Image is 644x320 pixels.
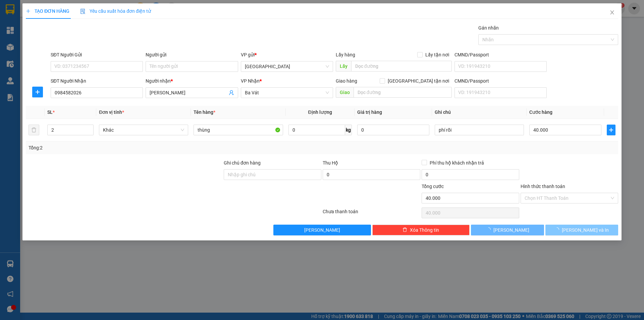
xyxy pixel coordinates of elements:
span: Đơn vị tính [99,109,124,115]
button: [PERSON_NAME] [273,225,371,235]
label: Hình thức thanh toán [521,184,565,189]
span: kg [345,125,352,135]
input: 0 [357,125,429,135]
span: [PERSON_NAME] [493,226,529,234]
input: VD: Bàn, Ghế [194,125,283,135]
button: delete [29,125,39,135]
button: [PERSON_NAME] và In [545,225,618,235]
button: deleteXóa Thông tin [372,225,470,235]
span: Tên hàng [194,109,215,115]
span: Lấy tận nơi [423,51,452,58]
span: SL [47,109,53,115]
input: Dọc đường [354,87,452,98]
button: [PERSON_NAME] [471,225,544,235]
span: plus [607,127,615,133]
input: Ghi chú đơn hàng [224,169,321,180]
div: CMND/Passport [454,77,547,85]
span: Giá trị hàng [357,109,382,115]
span: [GEOGRAPHIC_DATA] tận nơi [385,77,452,85]
span: loading [486,227,493,232]
span: [PERSON_NAME] và In [562,226,609,234]
span: Thu Hộ [323,160,338,166]
div: Chưa thanh toán [322,208,421,220]
span: plus [26,9,31,13]
span: plus [33,89,43,95]
span: Cước hàng [529,109,552,115]
span: loading [554,227,562,232]
span: Ba Vát [245,88,329,98]
input: Ghi Chú [435,125,524,135]
img: icon [80,9,86,14]
span: user-add [229,90,234,95]
span: VP Nhận [241,78,260,84]
span: [PERSON_NAME] [304,226,340,234]
button: plus [32,87,43,97]
span: Sài Gòn [245,61,329,72]
div: SĐT Người Gửi [51,51,143,58]
div: SĐT Người Nhận [51,77,143,85]
span: Giao hàng [336,78,357,84]
button: plus [607,125,615,135]
div: CMND/Passport [454,51,547,58]
span: delete [402,227,407,233]
span: Lấy [336,61,351,72]
div: Người nhận [146,77,238,85]
span: Tổng cước [422,184,444,189]
th: Ghi chú [432,106,527,119]
span: Yêu cầu xuất hóa đơn điện tử [80,8,151,14]
label: Ghi chú đơn hàng [224,160,261,166]
span: Xóa Thông tin [410,226,439,234]
button: Close [603,3,622,22]
span: Định lượng [308,109,332,115]
div: Người gửi [146,51,238,58]
div: Tổng: 2 [29,144,249,151]
span: TẠO ĐƠN HÀNG [26,8,69,14]
label: Gán nhãn [478,25,499,31]
span: Khác [103,125,184,135]
span: Giao [336,87,354,98]
span: close [609,10,615,15]
span: Lấy hàng [336,52,355,57]
input: Dọc đường [351,61,452,72]
div: VP gửi [241,51,333,58]
span: Phí thu hộ khách nhận trả [427,159,487,167]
